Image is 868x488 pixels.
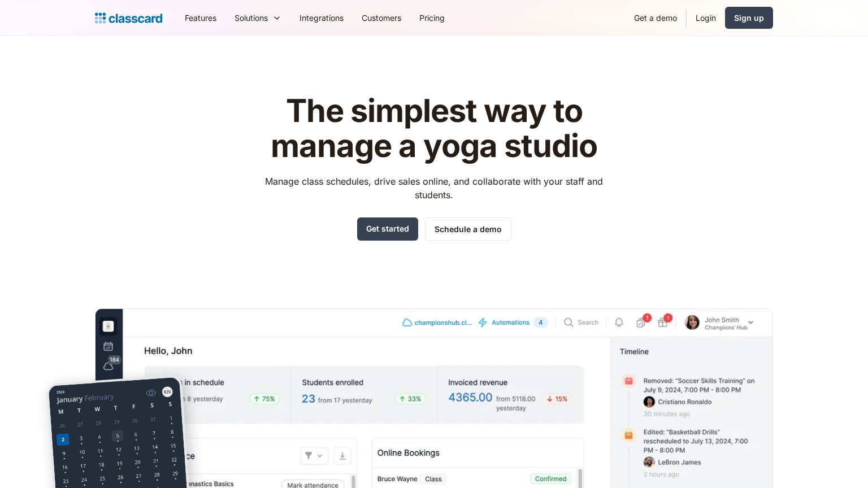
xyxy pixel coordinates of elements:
[687,5,725,30] a: Login
[255,94,614,163] h1: The simplest way to manage a yoga studio
[357,217,418,241] a: Get started
[734,12,764,24] div: Sign up
[225,5,290,30] div: Solutions
[725,7,773,29] a: Sign up
[290,5,353,30] a: Integrations
[255,175,614,202] p: Manage class schedules, drive sales online, and collaborate with your staff and students.
[235,12,268,24] div: Solutions
[410,5,454,30] a: Pricing
[425,217,511,241] a: Schedule a demo
[95,10,162,26] a: Logo
[176,5,225,30] a: Features
[625,5,686,30] a: Get a demo
[353,5,410,30] a: Customers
